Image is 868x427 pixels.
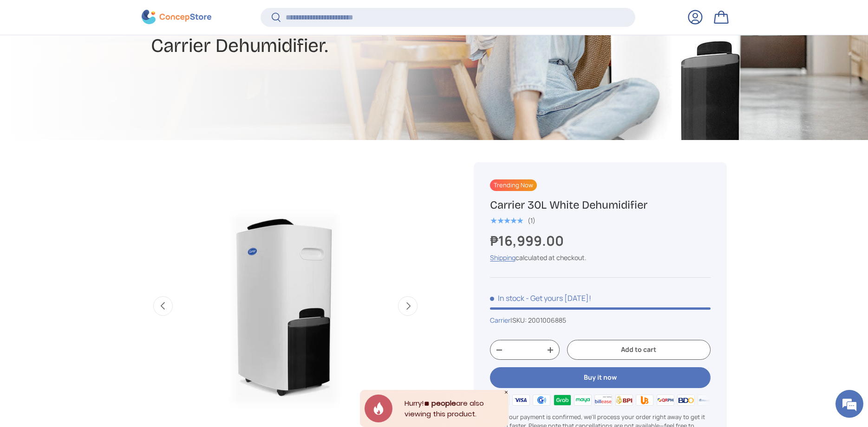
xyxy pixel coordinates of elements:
p: - Get yours [DATE]! [526,293,591,303]
div: 5.0 out of 5.0 stars [490,217,523,225]
strong: ₱16,999.00 [490,231,566,250]
span: | [510,316,566,325]
img: metrobank [696,393,717,407]
div: calculated at checkout. [490,253,710,262]
img: ubp [634,393,655,407]
a: 5.0 out of 5.0 stars (1) [490,215,535,225]
h1: Carrier 30L White Dehumidifier [490,198,710,212]
div: (1) [528,217,535,224]
img: grabpay [552,393,572,407]
span: Trending Now [490,179,537,191]
a: Shipping [490,253,516,262]
img: ConcepStore [142,10,211,25]
img: gcash [531,393,552,407]
span: In stock [490,293,524,303]
img: billease [593,393,613,407]
img: bdo [676,393,696,407]
button: Buy it now [490,367,710,388]
span: 2001006885 [528,316,566,325]
img: maya [573,393,593,407]
img: bpi [614,393,634,407]
a: Carrier [490,316,510,325]
span: SKU: [512,316,527,325]
img: visa [511,393,531,407]
span: ★★★★★ [490,216,523,225]
button: Add to cart [567,340,710,360]
img: qrph [655,393,675,407]
div: Close [504,390,509,395]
